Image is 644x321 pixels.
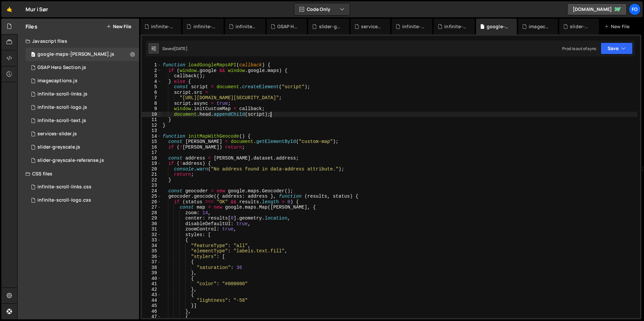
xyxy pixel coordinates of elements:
div: infinite-scroll-logo.css [444,23,466,30]
div: GSAP Hero Section.js [277,23,299,30]
div: 37 [142,259,161,265]
div: 40 [142,276,161,282]
div: 18 [142,156,161,161]
div: infinite-scroll-links.css [37,184,91,190]
div: CSS files [18,167,139,180]
div: 5 [142,84,161,90]
div: 15856/42353.js [26,114,139,127]
div: 36 [142,254,161,260]
div: 14 [142,134,161,139]
div: 13 [142,128,161,134]
div: 4 [142,79,161,85]
div: google-maps-[PERSON_NAME].js [487,23,509,30]
div: 35 [142,248,161,254]
div: 27 [142,205,161,210]
div: slider-greyscale-referanse.js [37,158,104,163]
div: 34 [142,243,161,249]
div: 20 [142,166,161,172]
div: 43 [142,292,161,298]
div: infinite-scroll-logo.css [37,197,91,203]
div: 15856/42354.js [26,141,139,154]
div: 26 [142,199,161,205]
div: 31 [142,226,161,232]
div: Mur i Sør [26,5,48,13]
div: 7 [142,95,161,101]
div: 30 [142,221,161,227]
div: 11 [142,117,161,123]
div: 25 [142,194,161,199]
div: services-slider.js [361,23,382,30]
span: 3 [31,52,35,58]
div: GSAP Hero Section.js [37,65,86,71]
div: Prod is out of sync [562,46,597,51]
div: infinite-scroll-links.css [193,23,216,30]
div: 15856/45045.js [26,88,139,101]
div: 15856/44399.js [26,74,139,88]
div: 9 [142,106,161,112]
div: infinite-scroll-text.js [236,23,257,30]
h2: Files [26,23,37,30]
div: 15 [142,139,161,145]
div: imagecaptions.js [529,23,550,30]
button: Code Only [294,3,350,15]
a: [DOMAIN_NAME] [567,3,627,15]
div: infinite-scroll-logo.js [402,23,424,30]
div: 33 [142,237,161,243]
div: 15856/44408.js [26,48,139,61]
div: services-slider.js [37,131,77,137]
div: 46 [142,309,161,314]
a: 🤙 [1,1,18,17]
div: infinite-scroll-logo.js [37,104,87,110]
div: New File [604,23,632,30]
div: 47 [142,314,161,320]
div: 41 [142,281,161,287]
div: 21 [142,172,161,177]
div: 16 [142,145,161,150]
div: google-maps-[PERSON_NAME].js [37,51,114,57]
div: slider-greyscale-referanse.js [319,23,341,30]
div: Saved [162,46,188,51]
div: 10 [142,112,161,117]
div: 15856/45042.css [26,180,139,194]
div: slider-greyscale.js [37,144,80,150]
div: 12 [142,123,161,128]
div: 24 [142,188,161,194]
div: 19 [142,161,161,166]
div: 32 [142,232,161,238]
div: slider-greyscale.js [570,23,591,30]
a: Fo [629,3,641,15]
div: 6 [142,90,161,96]
div: 15856/44486.js [26,154,139,167]
button: New File [106,24,131,29]
button: Save [601,42,633,54]
div: 42 [142,287,161,292]
div: 1 [142,62,161,68]
div: imagecaptions.js [37,78,78,84]
div: 17 [142,150,161,156]
div: 15856/44475.js [26,101,139,114]
div: 8 [142,101,161,106]
div: 38 [142,265,161,271]
div: infinite-scroll-text.js [37,118,86,124]
div: [DATE] [174,46,188,51]
div: 45 [142,303,161,309]
div: 15856/42251.js [26,61,139,74]
div: 22 [142,177,161,183]
div: 29 [142,216,161,221]
div: Javascript files [18,34,139,48]
div: 15856/44474.css [26,194,139,207]
div: 39 [142,270,161,276]
div: 15856/42255.js [26,127,139,141]
div: 44 [142,298,161,303]
div: infinite-scroll-links.js [37,91,87,97]
div: 23 [142,183,161,188]
div: 2 [142,68,161,74]
div: 3 [142,73,161,79]
div: infinite-scroll-links.js [151,23,173,30]
div: 28 [142,210,161,216]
